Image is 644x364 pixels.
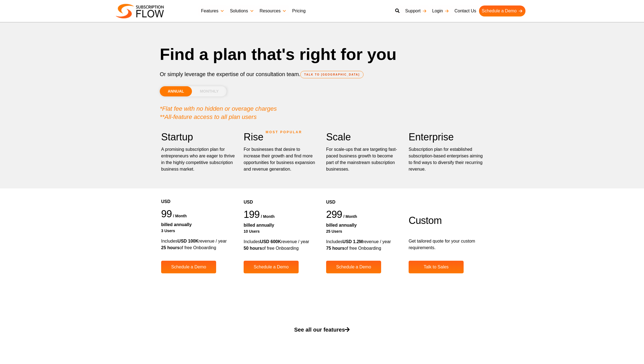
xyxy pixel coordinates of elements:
[160,326,484,342] a: See all our features
[409,261,464,273] a: Talk to Sales
[244,238,318,252] div: Includes revenue / year of free Onboarding
[409,131,483,143] h2: Enterprise
[116,4,164,18] img: Subscriptionflow
[257,5,289,16] a: Resources
[326,209,342,220] span: 299
[300,71,364,78] a: TALK TO [GEOGRAPHIC_DATA]
[160,44,484,65] h1: Find a plan that's right for you
[198,5,227,16] a: Features
[173,214,187,218] span: / month
[244,209,260,220] span: 199
[160,113,257,120] em: **All-feature access to all plan users
[160,86,192,96] li: ANNUAL
[266,126,302,138] span: MOST POPULAR
[289,5,308,16] a: Pricing
[343,239,363,244] strong: USD 1.2M
[161,131,235,143] h2: Startup
[161,261,216,273] a: Schedule a Demo
[244,131,318,143] h2: Rise
[244,246,262,251] strong: 50 hours
[326,182,400,208] div: USD
[227,5,257,16] a: Solutions
[343,214,357,219] span: / month
[160,70,484,78] p: Or simply leverage the expertise of our consultation team.
[160,105,277,112] em: *Flat fee with no hidden or overage charges
[192,86,227,96] li: MONTHLY
[424,265,449,269] span: Talk to Sales
[161,146,235,173] p: A promising subscription plan for entrepreneurs who are eager to thrive in the highly competitive...
[409,238,483,251] p: Get tailored quote for your custom requirements.
[244,261,299,273] a: Schedule a Demo
[161,245,180,250] strong: 25 hours
[161,182,235,208] div: USD
[409,215,442,226] span: Custom
[326,131,400,143] h2: Scale
[326,222,400,229] div: Billed Annually
[261,214,275,219] span: / month
[260,239,281,244] strong: USD 600K
[161,228,235,234] div: 3 Users
[244,182,318,208] div: USD
[336,265,371,269] span: Schedule a Demo
[326,246,345,251] strong: 75 hours
[326,238,400,252] div: Includes revenue / year of free Onboarding
[409,146,483,173] p: Subscription plan for established subscription-based enterprises aiming to find ways to diversify...
[161,238,235,251] div: Includes revenue / year of free Onboarding
[294,327,350,333] span: See all our features
[244,146,318,173] div: For businesses that desire to increase their growth and find more opportunities for business expa...
[479,5,525,16] a: Schedule a Demo
[430,5,452,16] a: Login
[402,5,429,16] a: Support
[178,239,199,243] strong: USD 100K
[244,222,318,229] div: Billed Annually
[326,146,400,173] div: For scale-ups that are targeting fast-paced business growth to become part of the mainstream subs...
[452,5,479,16] a: Contact Us
[326,261,381,273] a: Schedule a Demo
[161,208,172,219] span: 99
[254,265,288,269] span: Schedule a Demo
[171,265,206,269] span: Schedule a Demo
[326,229,400,234] div: 25 Users
[161,221,235,228] div: Billed Annually
[244,229,318,234] div: 10 Users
